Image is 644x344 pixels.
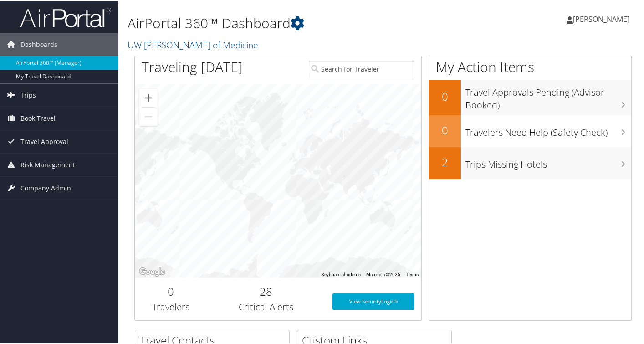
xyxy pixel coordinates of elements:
[139,107,158,125] button: Zoom out
[465,153,631,170] h3: Trips Missing Hotels
[128,38,261,50] a: UW [PERSON_NAME] of Medicine
[20,129,68,152] span: Travel Approval
[142,300,199,313] h3: Travelers
[213,283,319,298] h2: 28
[20,106,56,129] span: Book Travel
[142,56,243,76] h1: Traveling [DATE]
[429,146,631,178] a: 2Trips Missing Hotels
[429,79,631,114] a: 0Travel Approvals Pending (Advisor Booked)
[128,13,468,32] h1: AirPortal 360™ Dashboard
[332,293,414,309] a: View SecurityLogic®
[366,271,400,276] span: Map data ©2025
[429,122,461,137] h2: 0
[137,265,167,277] a: Open this area in Google Maps (opens a new window)
[429,154,461,169] h2: 2
[567,5,639,32] a: [PERSON_NAME]
[429,114,631,146] a: 0Travelers Need Help (Safety Check)
[139,88,158,106] button: Zoom in
[309,60,414,77] input: Search for Traveler
[429,56,631,76] h1: My Action Items
[322,271,361,277] button: Keyboard shortcuts
[20,83,36,106] span: Trips
[465,81,631,111] h3: Travel Approvals Pending (Advisor Booked)
[142,283,199,298] h2: 0
[20,32,57,55] span: Dashboards
[20,153,75,175] span: Risk Management
[213,300,319,313] h3: Critical Alerts
[20,6,111,27] img: airportal-logo.png
[429,88,461,103] h2: 0
[406,271,419,276] a: Terms (opens in new tab)
[20,176,71,199] span: Company Admin
[465,121,631,138] h3: Travelers Need Help (Safety Check)
[573,13,629,23] span: [PERSON_NAME]
[137,265,167,277] img: Google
